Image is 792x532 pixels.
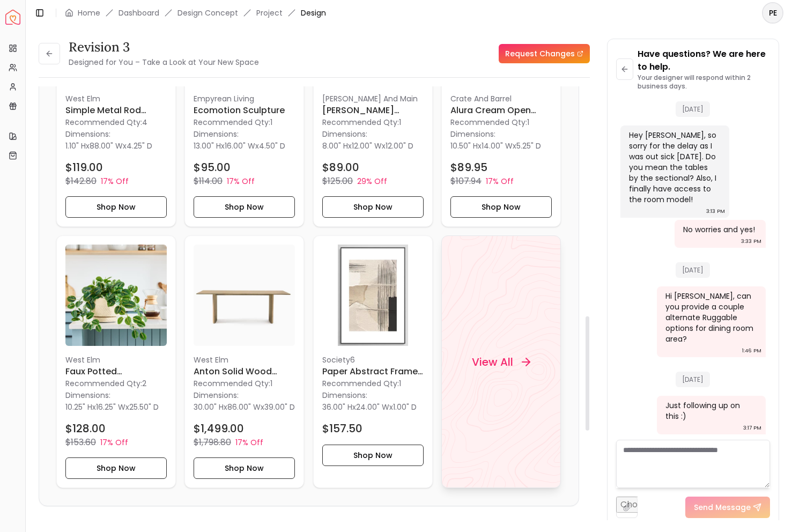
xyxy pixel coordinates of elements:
[322,128,367,141] p: Dimensions:
[450,196,552,218] button: Shop Now
[706,206,725,217] div: 3:13 PM
[194,160,231,175] h4: $95.00
[184,235,304,488] div: Anton Solid Wood Dining Table
[450,128,495,141] p: Dimensions:
[322,196,424,218] button: Shop Now
[65,141,152,151] p: x x
[65,402,92,413] span: 10.25" H
[65,160,103,175] h4: $119.00
[322,245,424,346] img: Paper Abstract Framed Art Print image
[322,402,417,413] p: x x
[194,366,295,379] h6: Anton Solid Wood Dining Table
[676,101,710,117] span: [DATE]
[65,104,167,117] h6: Simple Metal Rod Antique Bronze 48"-88''
[313,235,433,488] a: Paper Abstract Framed Art Print imageSociety6Paper Abstract Framed Art PrintRecommended Qty:1Dime...
[450,160,487,175] h4: $89.95
[129,402,159,413] span: 25.50" D
[762,2,783,24] button: PE
[322,355,424,366] p: Society6
[65,437,96,449] p: $153.60
[119,8,159,18] a: Dashboard
[65,402,159,413] p: x x
[264,402,295,413] span: 39.00" D
[313,235,433,488] div: Paper Abstract Framed Art Print
[322,160,359,175] h4: $89.00
[194,175,223,188] p: $114.00
[322,141,413,151] p: x x
[194,245,295,346] img: Anton Solid Wood Dining Table image
[683,224,755,235] div: No worries and yes!
[486,176,514,187] p: 17% Off
[225,141,255,151] span: 16.00" W
[56,235,176,488] div: Faux Potted Herringbone Maranta Plant
[65,93,167,104] p: West Elm
[65,389,110,402] p: Dimensions:
[322,379,424,389] p: Recommended Qty: 1
[5,10,20,25] img: Spacejoy Logo
[194,104,295,117] h6: Ecomotion Sculpture
[194,355,295,366] p: West Elm
[194,141,221,151] span: 13.00" H
[194,128,239,141] p: Dimensions:
[516,141,541,151] span: 5.25" D
[638,48,770,73] p: Have questions? We are here to help.
[78,8,100,18] a: Home
[322,93,424,104] p: [PERSON_NAME] And Main
[100,438,128,448] p: 17% Off
[194,402,224,413] span: 30.00" H
[65,422,106,437] h4: $128.00
[450,93,552,104] p: Crate And Barrel
[322,104,424,117] h6: [PERSON_NAME] Granite Resin Sculpture Decorative Object
[69,39,259,56] h3: Revision 3
[482,141,513,151] span: 14.00" W
[184,235,304,488] a: Anton Solid Wood Dining Table imageWest ElmAnton Solid Wood Dining TableRecommended Qty:1Dimensio...
[65,128,110,141] p: Dimensions:
[743,423,761,433] div: 3:17 PM
[227,176,255,187] p: 17% Off
[227,402,261,413] span: 86.00" W
[65,117,167,128] p: Recommended Qty: 4
[322,141,348,151] span: 8.00" H
[450,175,482,188] p: $107.94
[638,73,770,91] p: Your designer will respond within 2 business days.
[194,422,244,437] h4: $1,499.00
[322,422,362,437] h4: $157.50
[101,176,129,187] p: 17% Off
[65,196,167,218] button: Shop Now
[322,445,424,467] button: Shop Now
[665,291,755,344] div: Hi [PERSON_NAME], can you provide a couple alternate Ruggable options for dining room area?
[301,8,326,18] span: Design
[450,141,541,151] p: x x
[741,236,761,247] div: 3:33 PM
[450,141,478,151] span: 10.50" H
[65,8,326,18] nav: breadcrumb
[194,93,295,104] p: Empyrean Living
[322,389,367,402] p: Dimensions:
[629,130,719,205] div: Hey [PERSON_NAME], so sorry for the delay as I was out sick [DATE]. Do you mean the tables by the...
[450,117,552,128] p: Recommended Qty: 1
[676,262,710,278] span: [DATE]
[65,379,167,389] p: Recommended Qty: 2
[56,235,176,488] a: Faux Potted Herringbone Maranta Plant imageWest ElmFaux Potted Herringbone Maranta PlantRecommend...
[194,458,295,479] button: Shop Now
[194,402,295,413] p: x x
[69,57,259,68] small: Designed for You – Take a Look at Your New Space
[90,141,123,151] span: 88.00" W
[65,366,167,379] h6: Faux Potted Herringbone Maranta Plant
[259,141,285,151] span: 4.50" D
[742,345,761,356] div: 1:46 PM
[322,402,352,413] span: 36.00" H
[5,10,20,25] a: Spacejoy
[665,400,755,422] div: Just following up on this :)
[65,141,86,151] span: 1.10" H
[322,117,424,128] p: Recommended Qty: 1
[472,354,514,370] h4: View All
[499,44,590,63] a: Request Changes
[127,141,152,151] span: 4.25" D
[65,245,167,346] img: Faux Potted Herringbone Maranta Plant image
[256,8,283,18] a: Project
[441,235,561,488] a: View All
[65,175,97,188] p: $142.80
[194,389,239,402] p: Dimensions:
[65,458,167,479] button: Shop Now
